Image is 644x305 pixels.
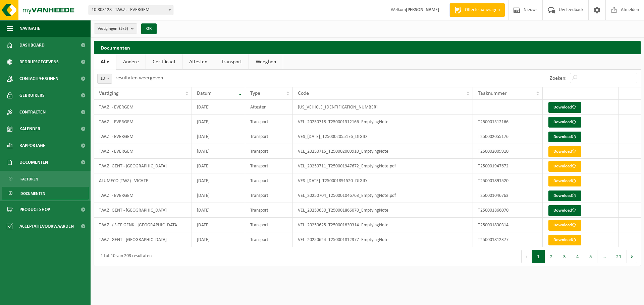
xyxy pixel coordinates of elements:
td: [DATE] [192,144,245,159]
span: 10 [97,74,112,84]
span: Vestiging [99,91,119,96]
button: 21 [611,250,627,263]
span: Product Shop [19,201,50,218]
td: T250001312166 [473,115,543,129]
td: T250001866070 [473,203,543,218]
button: OK [141,23,157,34]
a: Documenten [2,187,89,200]
td: T250001891520 [473,173,543,188]
td: ALUMECO (TWZ) - VICHTE [94,173,192,188]
a: Weegbon [249,54,283,70]
a: Download [548,117,581,128]
td: [DATE] [192,129,245,144]
span: Offerte aanvragen [463,7,501,13]
a: Download [548,176,581,186]
button: 1 [532,250,545,263]
td: VEL_20250630_T250001866070_EmptyingNote [293,203,473,218]
span: Facturen [20,173,38,185]
td: Transport [245,232,292,247]
a: Download [548,102,581,113]
td: T.W.Z. - EVERGEM [94,129,192,144]
button: 4 [571,250,584,263]
button: 5 [584,250,597,263]
span: Navigatie [19,20,40,37]
td: Transport [245,144,292,159]
td: VEL_20250624_T250001812377_EmptyingNote [293,232,473,247]
a: Download [548,132,581,142]
td: Transport [245,203,292,218]
a: Transport [214,54,249,70]
a: Certificaat [146,54,182,70]
button: 2 [545,250,558,263]
span: Acceptatievoorwaarden [19,218,74,235]
td: T.W.Z. / SITE GENK - [GEOGRAPHIC_DATA] [94,218,192,232]
button: Previous [521,250,532,263]
td: T.W.Z. GENT - [GEOGRAPHIC_DATA] [94,232,192,247]
label: resultaten weergeven [115,75,163,81]
td: T.W.Z. - EVERGEM [94,144,192,159]
td: VEL_20250715_T250002009910_EmptyingNote [293,144,473,159]
strong: [PERSON_NAME] [406,7,439,12]
td: VEL_20250625_T250001830314_EmptyingNote [293,218,473,232]
a: Download [548,190,581,201]
span: Dashboard [19,37,45,54]
td: Transport [245,115,292,129]
a: Download [548,146,581,157]
td: VES_[DATE]_T250001891520_DIGID [293,173,473,188]
span: Code [298,91,309,96]
a: Andere [116,54,146,70]
td: Transport [245,188,292,203]
td: VEL_20250718_T250001312166_EmptyingNote [293,115,473,129]
td: T250002055176 [473,129,543,144]
td: T250001812377 [473,232,543,247]
button: Next [627,250,637,263]
td: T250001830314 [473,218,543,232]
span: 10-803128 - T.W.Z. - EVERGEM [89,5,173,15]
button: Vestigingen(5/5) [94,23,137,33]
a: Download [548,235,581,245]
a: Facturen [2,172,89,185]
td: [DATE] [192,115,245,129]
span: Contactpersonen [19,70,58,87]
td: T250001046763 [473,188,543,203]
a: Offerte aanvragen [449,3,505,17]
td: T.W.Z. GENT - [GEOGRAPHIC_DATA] [94,159,192,173]
span: Datum [197,91,212,96]
td: T.W.Z. - EVERGEM [94,115,192,129]
a: Alle [94,54,116,70]
td: Transport [245,218,292,232]
td: T.W.Z. GENT - [GEOGRAPHIC_DATA] [94,203,192,218]
div: 1 tot 10 van 203 resultaten [97,250,152,262]
td: [DATE] [192,188,245,203]
span: 10-803128 - T.W.Z. - EVERGEM [89,5,173,15]
td: VEL_20250711_T250001947672_EmptyingNote.pdf [293,159,473,173]
span: 10 [98,74,112,83]
td: [DATE] [192,203,245,218]
td: Transport [245,173,292,188]
span: Contracten [19,104,46,121]
a: Download [548,220,581,231]
span: Kalender [19,121,40,137]
span: Type [250,91,260,96]
td: VES_[DATE]_T250002055176_DIGID [293,129,473,144]
span: Documenten [19,154,48,171]
a: Download [548,205,581,216]
a: Download [548,161,581,172]
td: T.W.Z. - EVERGEM [94,188,192,203]
td: [DATE] [192,100,245,115]
td: Attesten [245,100,292,115]
td: [DATE] [192,173,245,188]
span: Gebruikers [19,87,45,104]
label: Zoeken: [550,76,567,81]
td: [DATE] [192,218,245,232]
span: Bedrijfsgegevens [19,54,59,70]
span: Taaknummer [478,91,507,96]
td: Transport [245,129,292,144]
td: VEL_20250704_T250001046763_EmptyingNote.pdf [293,188,473,203]
td: [DATE] [192,232,245,247]
td: T.W.Z. - EVERGEM [94,100,192,115]
td: Transport [245,159,292,173]
a: Attesten [182,54,214,70]
span: Vestigingen [98,24,128,34]
span: Rapportage [19,137,45,154]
